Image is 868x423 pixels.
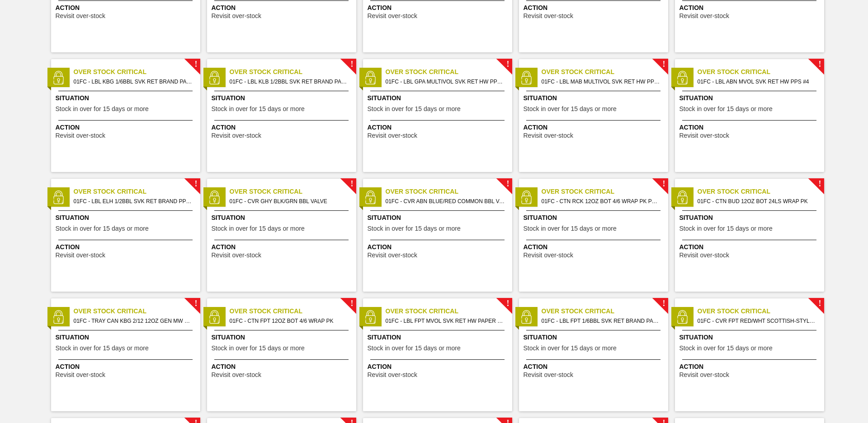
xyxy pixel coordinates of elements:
span: 01FC - LBL FPT 1/6BBL SVK RET BRAND PAPER #3 [542,316,661,326]
span: Over Stock Critical [386,67,512,77]
span: Situation [679,93,822,103]
span: Action [679,362,822,372]
span: Action [679,3,822,13]
span: Situation [524,333,666,342]
img: status [519,310,533,324]
span: Over Stock Critical [386,187,512,196]
span: Action [368,3,510,13]
span: 01FC - LBL MAB MULTIVOL SVK RET HW PPS #4 [542,77,661,87]
span: Action [56,242,198,252]
span: Action [524,3,666,13]
span: Action [212,362,354,372]
span: ! [662,181,665,187]
span: Action [524,362,666,372]
span: 01FC - CVR GHY BLK/GRN BBL VALVE [230,196,349,206]
span: Over Stock Critical [230,67,356,77]
span: ! [506,300,509,307]
span: Stock in over for 15 days or more [368,106,461,112]
span: 01FC - CTN FPT 12OZ BOT 4/6 WRAP PK [230,316,349,326]
span: Action [368,362,510,372]
span: Revisit over-stock [679,372,729,378]
span: Revisit over-stock [679,13,729,19]
span: Revisit over-stock [368,252,417,259]
span: Revisit over-stock [368,13,417,19]
span: 01FC - CVR FPT RED/WHT SCOTTISH-STYLE ALE, [698,316,817,326]
span: Over Stock Critical [386,307,512,316]
span: Stock in over for 15 days or more [368,345,461,352]
span: Stock in over for 15 days or more [56,345,149,352]
span: Action [524,242,666,252]
span: ! [350,300,353,307]
span: Action [56,123,198,132]
span: 01FC - LBL ABN MVOL SVK RET HW PPS #4 [698,77,817,87]
span: Revisit over-stock [56,13,105,19]
span: Action [212,242,354,252]
span: 01FC - CTN BUD 12OZ BOT 24LS WRAP PK [698,196,817,206]
span: Situation [212,93,354,103]
img: status [52,310,65,324]
span: Over Stock Critical [542,187,668,196]
span: Stock in over for 15 days or more [524,106,617,112]
span: Action [679,123,822,132]
span: Situation [56,333,198,342]
span: ! [818,181,821,187]
span: Over Stock Critical [698,67,824,77]
span: Stock in over for 15 days or more [524,225,617,232]
span: Action [368,242,510,252]
span: Stock in over for 15 days or more [212,345,305,352]
span: ! [350,181,353,187]
img: status [675,310,689,324]
span: Action [56,362,198,372]
span: Situation [212,333,354,342]
span: Revisit over-stock [212,132,261,139]
span: 01FC - CTN RCK 12OZ BOT 4/6 WRAP PK POST PRINT [542,196,661,206]
span: Situation [56,93,198,103]
span: Revisit over-stock [56,132,105,139]
span: Action [679,242,822,252]
span: Stock in over for 15 days or more [56,106,149,112]
img: status [208,191,221,204]
span: Stock in over for 15 days or more [679,225,773,232]
img: status [519,71,533,84]
img: status [52,191,65,204]
span: ! [350,61,353,68]
span: ! [662,61,665,68]
span: Revisit over-stock [524,372,573,378]
span: ! [818,61,821,68]
span: 01FC - CVR ABN BLUE/RED COMMON BBL VALVE COVER [386,196,505,206]
span: Revisit over-stock [368,132,417,139]
span: Action [524,123,666,132]
span: ! [662,300,665,307]
span: Revisit over-stock [212,372,261,378]
span: Over Stock Critical [74,307,200,316]
span: Situation [679,333,822,342]
span: Over Stock Critical [542,307,668,316]
span: Action [212,3,354,13]
span: Situation [368,93,510,103]
span: Revisit over-stock [212,252,261,259]
span: Stock in over for 15 days or more [212,106,305,112]
span: Action [212,123,354,132]
span: Revisit over-stock [524,132,573,139]
span: Over Stock Critical [698,307,824,316]
img: status [208,71,221,84]
span: 01FC - LBL FPT MVOL SVK RET HW PAPER 1224 #4 [386,316,505,326]
span: 01FC - LBL ELH 1/2BBL SVK RET BRAND PPS #3 [74,196,193,206]
span: Situation [524,213,666,223]
span: Over Stock Critical [542,67,668,77]
span: Revisit over-stock [679,132,729,139]
span: 01FC - LBL GPA MULTIVOL SVK RET HW PPS #4 [386,77,505,87]
span: Stock in over for 15 days or more [524,345,617,352]
span: Over Stock Critical [74,187,200,196]
img: status [363,310,377,324]
span: Situation [524,93,666,103]
img: status [675,71,689,84]
span: ! [194,181,197,187]
span: Action [56,3,198,13]
span: 01FC - LBL KBG 1/6BBL SVK RET BRAND PAPER #3 [74,77,193,87]
span: 01FC - LBL KLB 1/2BBL SVK RET BRAND PAPER #3 [230,77,349,87]
span: Over Stock Critical [698,187,824,196]
span: Stock in over for 15 days or more [368,225,461,232]
span: ! [818,300,821,307]
span: ! [506,181,509,187]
